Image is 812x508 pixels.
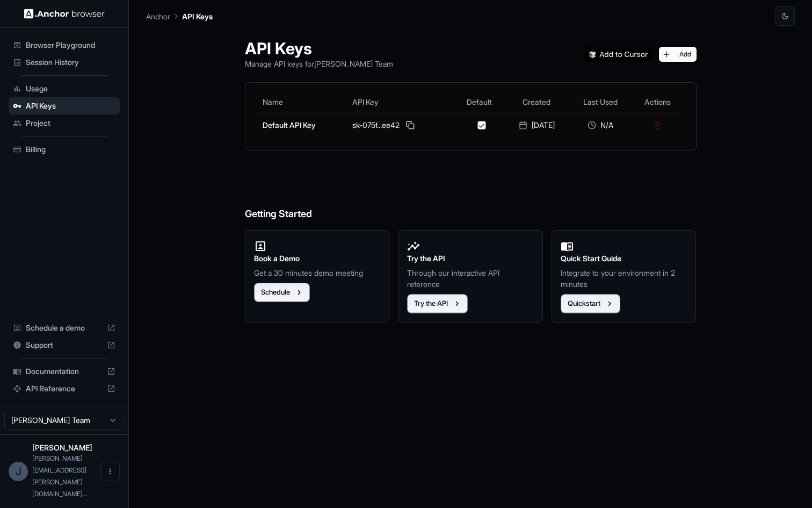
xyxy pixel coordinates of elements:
[32,443,92,452] span: James Labastida
[9,54,120,71] div: Session History
[26,83,115,94] span: Usage
[146,11,170,22] p: Anchor
[9,115,120,132] div: Project
[348,91,454,113] th: API Key
[26,323,103,333] span: Schedule a demo
[9,462,28,481] div: J
[245,39,393,58] h1: API Keys
[258,91,349,113] th: Name
[574,120,628,131] div: N/A
[659,47,697,62] button: Add
[254,267,381,278] p: Get a 30 minutes demo meeting
[407,253,534,264] h2: Try the API
[9,80,120,97] div: Usage
[26,366,103,377] span: Documentation
[26,57,115,68] span: Session History
[504,91,569,113] th: Created
[561,294,620,313] button: Quickstart
[245,58,393,69] p: Manage API keys for [PERSON_NAME] Team
[561,253,687,264] h2: Quick Start Guide
[585,47,653,62] img: Add anchorbrowser MCP server to Cursor
[26,383,103,394] span: API Reference
[26,40,115,51] span: Browser Playground
[254,283,310,302] button: Schedule
[9,319,120,337] div: Schedule a demo
[455,91,504,113] th: Default
[9,380,120,397] div: API Reference
[9,363,120,380] div: Documentation
[26,118,115,128] span: Project
[26,340,103,350] span: Support
[407,267,534,290] p: Through our interactive API reference
[146,10,213,22] nav: breadcrumb
[254,253,381,264] h2: Book a Demo
[9,141,120,158] div: Billing
[407,294,468,313] button: Try the API
[352,119,450,132] div: sk-075f...ee42
[9,97,120,115] div: API Keys
[632,91,683,113] th: Actions
[258,113,349,137] td: Default API Key
[561,267,687,290] p: Integrate to your environment in 2 minutes
[100,462,120,481] button: Open menu
[24,9,105,19] img: Anchor Logo
[509,120,565,131] div: [DATE]
[9,337,120,354] div: Support
[569,91,632,113] th: Last Used
[404,119,417,132] button: Copy API key
[26,144,115,155] span: Billing
[26,101,115,111] span: API Keys
[32,454,88,498] span: james@sybil.studio
[182,11,213,22] p: API Keys
[245,163,697,222] h6: Getting Started
[9,37,120,54] div: Browser Playground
